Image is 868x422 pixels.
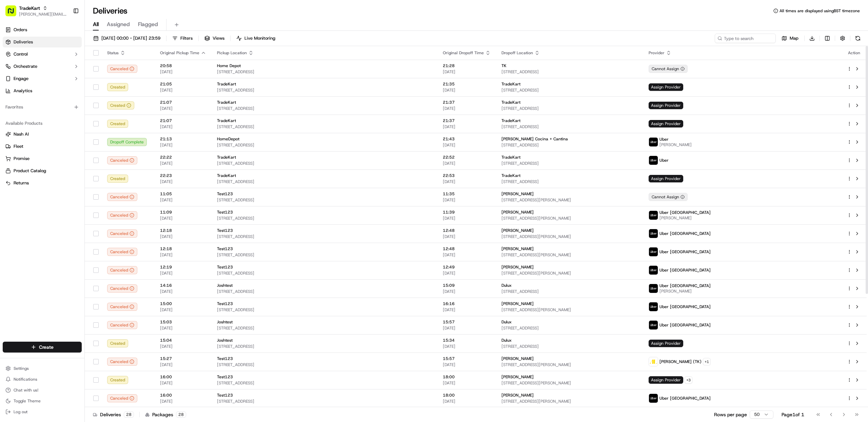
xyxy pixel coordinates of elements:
span: Status [107,50,119,56]
span: 16:00 [160,393,206,398]
span: Joshtest [217,283,233,288]
span: [PERSON_NAME] [501,374,534,380]
button: Canceled [107,211,137,219]
span: [STREET_ADDRESS] [501,289,638,294]
span: [STREET_ADDRESS] [217,106,432,111]
button: Returns [3,178,82,188]
span: Uber [GEOGRAPHIC_DATA] [659,304,711,309]
button: TradeKart[PERSON_NAME][EMAIL_ADDRESS][DOMAIN_NAME] [3,3,70,19]
span: Nash AI [14,131,29,137]
span: Test123 [217,264,233,270]
button: Canceled [107,248,137,256]
span: 12:18 [160,228,206,233]
span: [STREET_ADDRESS] [501,325,638,331]
div: Favorites [3,102,82,113]
div: Canceled [107,229,137,238]
button: Nash AI [3,129,82,140]
span: [STREET_ADDRESS] [217,216,432,221]
span: [STREET_ADDRESS] [217,252,432,258]
span: [DATE] [443,325,491,331]
a: Promise [5,156,79,162]
span: [PERSON_NAME] [659,215,711,221]
span: [STREET_ADDRESS] [217,234,432,239]
img: uber-new-logo.jpeg [649,394,658,403]
div: Packages [145,411,186,418]
span: [STREET_ADDRESS] [501,69,638,75]
span: Assign Provider [649,120,683,127]
span: Test123 [217,301,233,306]
span: Orders [14,27,27,33]
span: [DATE] [160,344,206,349]
span: Home Depot [217,63,241,68]
span: Uber [659,158,669,163]
img: uber-new-logo.jpeg [649,247,658,256]
span: [STREET_ADDRESS] [217,142,432,148]
span: 21:37 [443,100,491,105]
span: [STREET_ADDRESS] [217,399,432,404]
a: Product Catalog [5,168,79,174]
span: 22:53 [443,173,491,178]
span: 16:16 [443,301,491,306]
div: Canceled [107,303,137,311]
span: [PERSON_NAME] Cocina + Cantina [501,136,568,142]
span: [STREET_ADDRESS] [217,179,432,184]
span: [STREET_ADDRESS][PERSON_NAME] [501,307,638,313]
span: [DATE] [160,307,206,313]
span: 22:23 [160,173,206,178]
span: [STREET_ADDRESS] [501,87,638,93]
span: [STREET_ADDRESS] [501,124,638,129]
span: 12:18 [160,246,206,252]
img: uber-new-logo.jpeg [649,138,658,146]
span: [STREET_ADDRESS] [217,289,432,294]
span: [DATE] [160,289,206,294]
button: Settings [3,364,82,373]
span: 21:35 [443,81,491,87]
span: [PERSON_NAME][EMAIL_ADDRESS][DOMAIN_NAME] [19,12,67,17]
span: [DATE] [160,399,206,404]
span: All [93,20,99,28]
span: Joshtest [217,319,233,325]
a: Orders [3,24,82,35]
div: Cannot Assign [649,65,688,73]
span: [DATE] [160,270,206,276]
span: [DATE] [160,325,206,331]
a: Nash AI [5,131,79,137]
span: [DATE] [443,197,491,203]
span: Test123 [217,356,233,361]
span: Flagged [138,20,158,28]
button: Orchestrate [3,61,82,72]
span: Create [39,344,54,350]
span: 11:39 [443,209,491,215]
span: Assign Provider [649,83,683,91]
span: [DATE] [443,106,491,111]
span: All times are displayed using BST timezone [780,8,860,14]
div: Canceled [107,321,137,329]
span: [STREET_ADDRESS] [217,325,432,331]
span: [DATE] [443,234,491,239]
button: Canceled [107,266,137,274]
span: 21:43 [443,136,491,142]
button: Cannot Assign [649,193,688,201]
span: [DATE] [443,69,491,75]
span: [PERSON_NAME] [659,288,711,294]
span: 12:48 [443,228,491,233]
span: [DATE] [443,179,491,184]
button: Create [3,342,82,353]
h1: Deliveries [93,5,127,16]
span: [DATE] [160,87,206,93]
span: Provider [649,50,665,56]
div: Page 1 of 1 [782,411,804,418]
span: Live Monitoring [244,35,275,41]
span: 21:07 [160,118,206,123]
span: [DATE] [160,380,206,386]
button: Refresh [853,34,863,43]
span: Uber [GEOGRAPHIC_DATA] [659,283,711,288]
span: Filters [180,35,193,41]
span: [DATE] [443,216,491,221]
span: 15:09 [443,283,491,288]
span: [STREET_ADDRESS] [217,344,432,349]
button: Map [778,34,802,43]
span: [STREET_ADDRESS] [217,69,432,75]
